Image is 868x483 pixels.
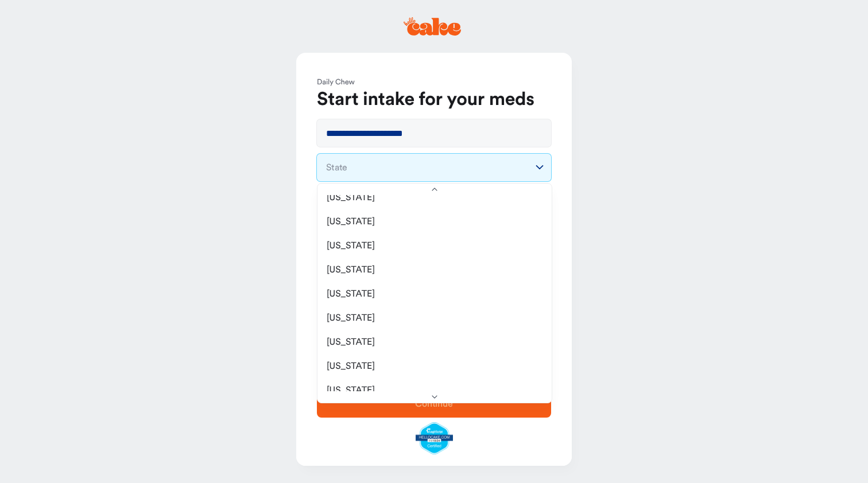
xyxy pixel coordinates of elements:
span: [US_STATE] [327,240,375,252]
span: [US_STATE] [327,216,375,228]
span: [US_STATE] [327,361,375,372]
span: [US_STATE] [327,264,375,276]
span: [US_STATE] [327,289,375,300]
span: [US_STATE] [327,192,375,204]
span: [US_STATE] [327,337,375,348]
span: [US_STATE] [327,313,375,324]
span: [US_STATE] [327,385,375,396]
